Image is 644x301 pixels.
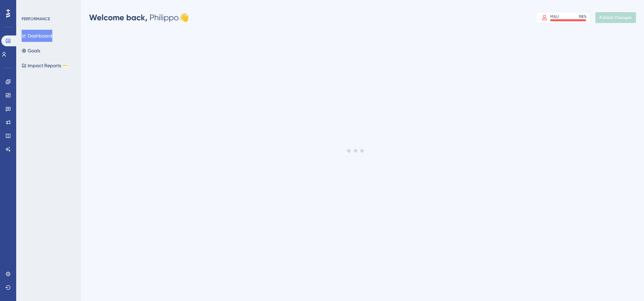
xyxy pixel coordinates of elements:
[599,15,632,20] span: Publish Changes
[595,12,636,23] button: Publish Changes
[22,59,69,72] button: Impact ReportsBETA
[89,12,189,23] div: Philippo 👋
[22,30,52,42] button: Dashboard
[579,14,587,19] div: 98 %
[22,16,50,22] div: PERFORMANCE
[89,12,147,22] span: Welcome back,
[62,64,69,67] div: BETA
[22,45,40,57] button: Goals
[550,14,559,19] div: MAU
